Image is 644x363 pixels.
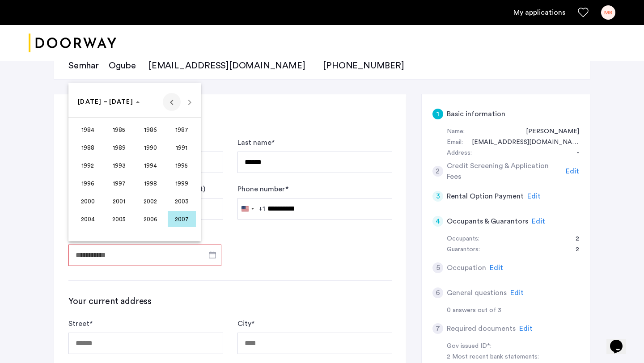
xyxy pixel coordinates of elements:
[168,193,196,209] span: 2003
[135,121,166,139] button: 1986
[168,139,196,156] span: 1991
[72,210,103,228] button: 2004
[166,210,197,228] button: 2007
[606,327,635,354] iframe: chat widget
[135,174,166,192] button: 1998
[163,93,181,111] button: Previous 24 years
[72,156,103,174] button: 1992
[74,211,102,227] span: 2004
[166,139,197,156] button: 1991
[103,192,135,210] button: 2001
[72,174,103,192] button: 1996
[72,121,103,139] button: 1984
[78,99,133,105] span: [DATE] – [DATE]
[135,210,166,228] button: 2006
[166,121,197,139] button: 1987
[74,94,144,110] button: Choose date
[103,210,135,228] button: 2005
[136,122,165,138] span: 1986
[103,121,135,139] button: 1985
[103,174,135,192] button: 1997
[74,175,102,191] span: 1996
[136,139,165,156] span: 1990
[105,139,133,156] span: 1989
[72,192,103,210] button: 2000
[168,175,196,191] span: 1999
[103,139,135,156] button: 1989
[105,211,133,227] span: 2005
[74,122,102,138] span: 1984
[72,139,103,156] button: 1988
[105,193,133,209] span: 2001
[103,156,135,174] button: 1993
[105,157,133,173] span: 1993
[136,175,165,191] span: 1998
[166,174,197,192] button: 1999
[135,156,166,174] button: 1994
[74,139,102,156] span: 1988
[74,157,102,173] span: 1992
[166,192,197,210] button: 2003
[168,211,196,227] span: 2007
[74,193,102,209] span: 2000
[135,139,166,156] button: 1990
[136,157,165,173] span: 1994
[168,157,196,173] span: 1995
[135,192,166,210] button: 2002
[105,122,133,138] span: 1985
[105,175,133,191] span: 1997
[136,193,165,209] span: 2002
[136,211,165,227] span: 2006
[168,122,196,138] span: 1987
[166,156,197,174] button: 1995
